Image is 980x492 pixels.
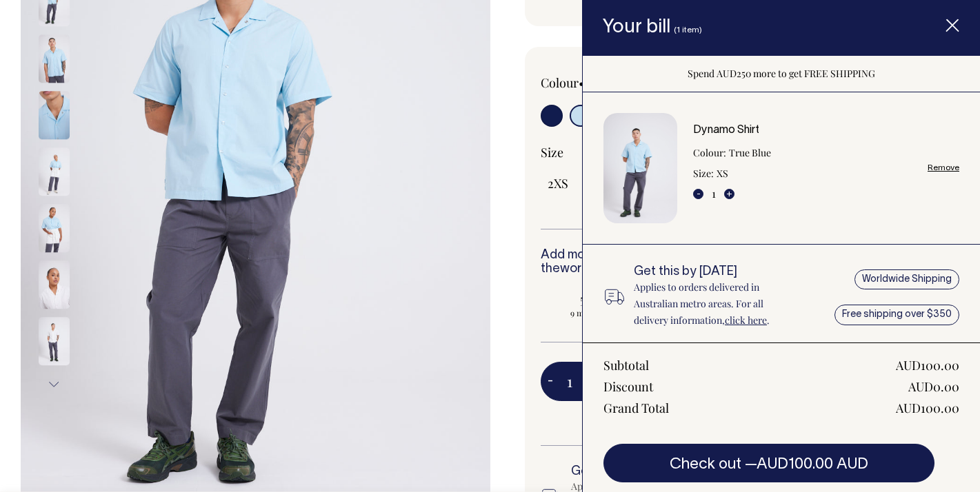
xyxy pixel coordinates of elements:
div: Subtotal [603,357,649,373]
h6: Get this by [DATE] [634,265,797,279]
div: Discount [603,378,653,395]
img: true-blue [39,34,70,83]
dd: XS [717,165,728,182]
button: Check out —AUD100.00 AUD [603,444,934,482]
dt: Colour: [693,145,726,161]
div: AUD0.00 [908,378,959,395]
a: Dynamo Shirt [693,125,759,135]
p: Applies to orders delivered in Australian metro areas. For all delivery information, . [634,279,797,329]
input: 5% OFF 9 more to apply [541,287,659,322]
img: off-white [39,317,70,365]
img: off-white [39,260,70,309]
dt: Size: [693,165,714,182]
button: Next [43,369,64,400]
img: true-blue [39,147,70,196]
input: 2XS [541,171,575,196]
img: true-blue [39,91,70,139]
img: Dynamo Shirt [603,113,677,224]
div: Size [541,144,917,161]
a: workwear [560,263,616,275]
a: Remove [928,163,959,172]
span: 2XS [548,175,568,192]
div: Colour [541,74,691,91]
span: • [579,74,584,91]
span: Spend AUD250 more to get FREE SHIPPING [688,67,875,80]
h6: Get this by [DATE] [571,465,745,479]
img: true-blue [39,204,70,252]
div: AUD100.00 [896,400,959,416]
div: AUD100.00 [896,357,959,373]
button: - [541,368,560,396]
div: Grand Total [603,400,669,416]
h6: Add more of this item or any other pieces from the collection to save [541,249,917,276]
dd: True Blue [729,145,771,161]
span: AUD100.00 AUD [757,458,868,471]
a: click here [725,314,767,327]
span: 5% OFF [548,291,652,307]
button: - [693,189,703,199]
span: 9 more to apply [548,307,652,318]
span: (1 item) [674,26,702,34]
button: + [724,189,734,199]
